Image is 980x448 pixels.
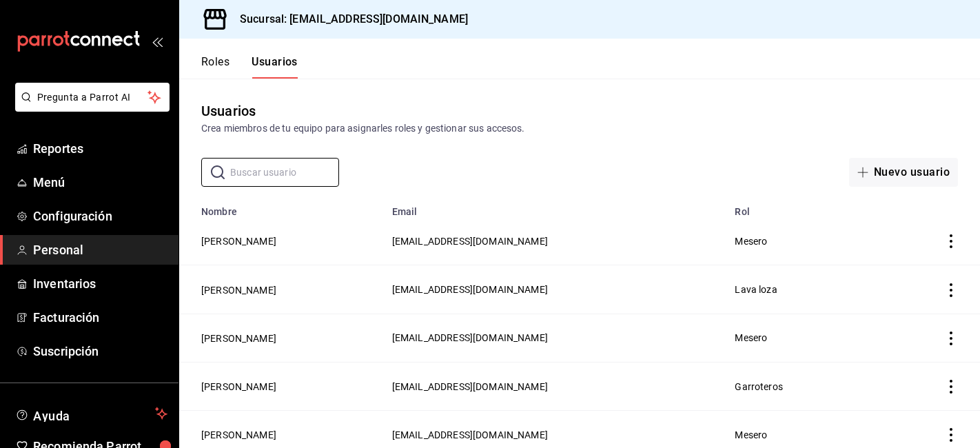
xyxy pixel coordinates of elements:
[944,380,958,394] button: actions
[201,332,276,345] button: [PERSON_NAME]
[201,234,276,248] button: [PERSON_NAME]
[392,332,548,343] span: [EMAIL_ADDRESS][DOMAIN_NAME]
[33,139,167,158] span: Reportes
[33,405,150,422] span: Ayuda
[201,101,256,121] div: Usuarios
[735,332,767,343] span: Mesero
[201,55,229,79] button: Roles
[201,380,276,394] button: [PERSON_NAME]
[201,121,958,136] div: Crea miembros de tu equipo para asignarles roles y gestionar sus accesos.
[252,55,298,79] button: Usuarios
[944,234,958,248] button: actions
[201,428,276,442] button: [PERSON_NAME]
[230,159,339,186] input: Buscar usuario
[15,83,170,112] button: Pregunta a Parrot AI
[735,429,767,440] span: Mesero
[392,381,548,392] span: [EMAIL_ADDRESS][DOMAIN_NAME]
[33,173,167,192] span: Menú
[944,283,958,297] button: actions
[726,198,910,217] th: Rol
[944,332,958,345] button: actions
[849,158,958,187] button: Nuevo usuario
[33,241,167,259] span: Personal
[229,11,468,28] h3: Sucursal: [EMAIL_ADDRESS][DOMAIN_NAME]
[37,90,148,105] span: Pregunta a Parrot AI
[201,55,298,79] div: navigation tabs
[735,236,767,247] span: Mesero
[392,284,548,295] span: [EMAIL_ADDRESS][DOMAIN_NAME]
[33,342,167,360] span: Suscripción
[392,236,548,247] span: [EMAIL_ADDRESS][DOMAIN_NAME]
[392,429,548,440] span: [EMAIL_ADDRESS][DOMAIN_NAME]
[384,198,727,217] th: Email
[735,381,783,392] span: Garroteros
[152,36,163,47] button: open_drawer_menu
[33,207,167,225] span: Configuración
[944,428,958,442] button: actions
[179,198,384,217] th: Nombre
[10,100,170,114] a: Pregunta a Parrot AI
[735,284,777,295] span: Lava loza
[201,283,276,297] button: [PERSON_NAME]
[33,274,167,293] span: Inventarios
[33,308,167,327] span: Facturación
